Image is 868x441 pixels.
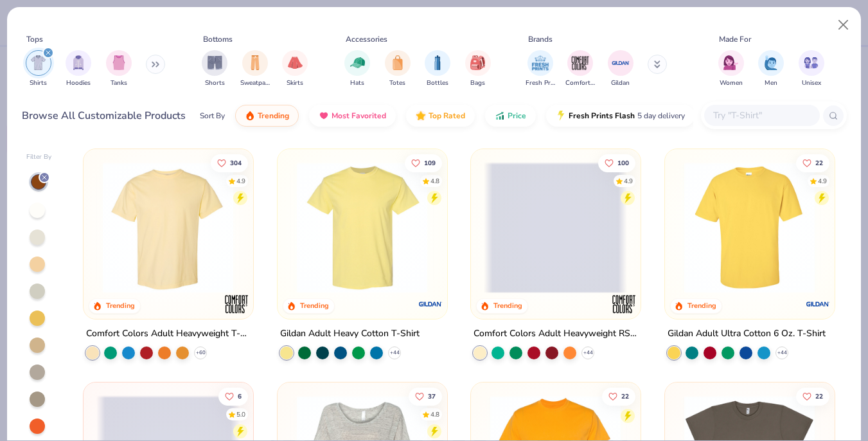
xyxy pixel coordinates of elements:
[405,154,442,172] button: Like
[434,162,577,293] img: e14570f8-afa0-4f1a-8908-2edd4a8b7591
[26,50,51,88] div: filter for Shirts
[611,53,630,73] img: Gildan Image
[417,291,443,316] img: Gildan logo
[86,325,251,341] div: Comfort Colors Adult Heavyweight T-Shirt
[416,111,426,121] img: TopRated.gif
[309,105,396,127] button: Most Favorited
[202,50,227,88] div: filter for Shorts
[720,78,743,88] span: Women
[238,393,242,399] span: 6
[804,55,819,70] img: Unisex Image
[608,50,633,88] div: filter for Gildan
[71,55,85,70] img: Hoodies Image
[428,393,436,399] span: 37
[344,50,370,88] div: filter for Hats
[430,410,439,419] div: 4.8
[565,78,595,88] span: Comfort Colors
[678,162,821,293] img: f4b7cb19-fcec-4709-9711-e97f3104146c
[385,50,411,88] button: filter button
[508,111,526,121] span: Price
[602,387,635,405] button: Like
[546,105,695,127] button: Fresh Prints Flash5 day delivery
[474,325,638,341] div: Comfort Colors Adult Heavyweight RS Pocket T-Shirt
[66,78,91,88] span: Hoodies
[799,50,824,88] div: filter for Unisex
[796,387,829,405] button: Like
[202,50,227,88] button: filter button
[280,325,420,341] div: Gildan Adult Heavy Cotton T-Shirt
[31,55,46,70] img: Shirts Image
[718,50,744,88] button: filter button
[236,410,245,419] div: 5.0
[26,50,51,88] button: filter button
[526,78,555,88] span: Fresh Prints
[804,291,830,316] img: Gildan logo
[205,78,225,88] span: Shorts
[346,33,387,45] div: Accessories
[66,50,91,88] div: filter for Hoodies
[350,78,364,88] span: Hats
[96,162,240,293] img: 029b8af0-80e6-406f-9fdc-fdf898547912
[485,105,536,127] button: Price
[608,50,633,88] button: filter button
[391,55,405,70] img: Totes Image
[240,50,270,88] div: filter for Sweatpants
[712,108,811,123] input: Try "T-Shirt"
[240,78,270,88] span: Sweatpants
[26,33,43,45] div: Tops
[236,176,245,186] div: 4.9
[718,50,744,88] div: filter for Women
[565,50,595,88] button: filter button
[531,53,550,73] img: Fresh Prints Image
[528,33,553,45] div: Brands
[211,154,248,172] button: Like
[350,55,365,70] img: Hats Image
[22,108,186,123] div: Browse All Customizable Products
[200,110,225,122] div: Sort By
[818,176,827,186] div: 4.9
[611,78,630,88] span: Gildan
[112,55,126,70] img: Tanks Image
[203,33,233,45] div: Bottoms
[637,109,685,123] span: 5 day delivery
[406,105,475,127] button: Top Rated
[723,55,738,70] img: Women Image
[424,159,436,166] span: 109
[385,50,411,88] div: filter for Totes
[571,53,590,73] img: Comfort Colors Image
[569,111,635,121] span: Fresh Prints Flash
[30,78,47,88] span: Shirts
[429,111,465,121] span: Top Rated
[565,50,595,88] div: filter for Comfort Colors
[106,50,132,88] button: filter button
[598,154,635,172] button: Like
[409,387,442,405] button: Like
[26,152,52,162] div: Filter By
[624,176,633,186] div: 4.9
[556,111,566,121] img: flash.gif
[282,50,308,88] button: filter button
[427,78,448,88] span: Bottles
[248,55,262,70] img: Sweatpants Image
[799,50,824,88] button: filter button
[796,154,829,172] button: Like
[758,50,784,88] div: filter for Men
[430,55,445,70] img: Bottles Image
[583,348,593,356] span: + 44
[526,50,555,88] div: filter for Fresh Prints
[290,162,434,293] img: 0c557b03-cdd6-4bb6-b953-b21709f356f7
[66,50,91,88] button: filter button
[526,50,555,88] button: filter button
[802,78,821,88] span: Unisex
[621,393,629,399] span: 22
[196,348,206,356] span: + 60
[344,50,370,88] button: filter button
[831,13,856,37] button: Close
[668,325,826,341] div: Gildan Adult Ultra Cotton 6 Oz. T-Shirt
[258,111,289,121] span: Trending
[245,111,255,121] img: trending.gif
[465,50,491,88] div: filter for Bags
[758,50,784,88] button: filter button
[815,393,823,399] span: 22
[224,291,249,316] img: Comfort Colors logo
